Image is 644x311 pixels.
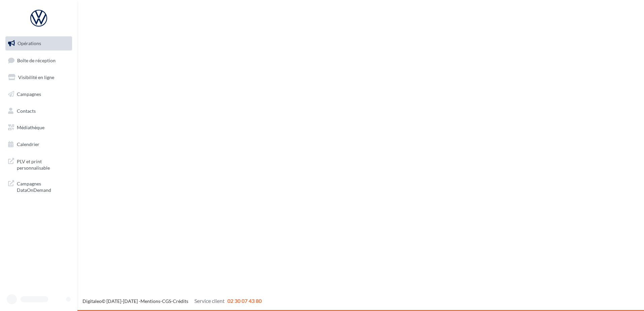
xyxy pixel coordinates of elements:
a: Contacts [4,104,73,118]
a: Visibilité en ligne [4,70,73,84]
span: Visibilité en ligne [18,74,54,80]
a: Opérations [4,36,73,50]
span: Boîte de réception [17,57,56,63]
span: Calendrier [17,141,39,147]
a: Digitaleo [83,298,102,304]
a: Mentions [140,298,160,304]
span: Contacts [17,108,36,113]
a: Campagnes [4,87,73,101]
a: Médiathèque [4,120,73,135]
span: PLV et print personnalisable [17,157,69,171]
a: Calendrier [4,137,73,151]
span: 02 30 07 43 80 [227,298,262,304]
a: CGS [162,298,171,304]
span: © [DATE]-[DATE] - - - [83,298,262,304]
span: Médiathèque [17,125,44,130]
a: PLV et print personnalisable [4,154,73,174]
span: Campagnes [17,91,41,97]
span: Campagnes DataOnDemand [17,179,69,194]
a: Boîte de réception [4,53,73,68]
a: Crédits [173,298,188,304]
span: Opérations [18,40,41,46]
span: Service client [194,298,225,304]
a: Campagnes DataOnDemand [4,176,73,196]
